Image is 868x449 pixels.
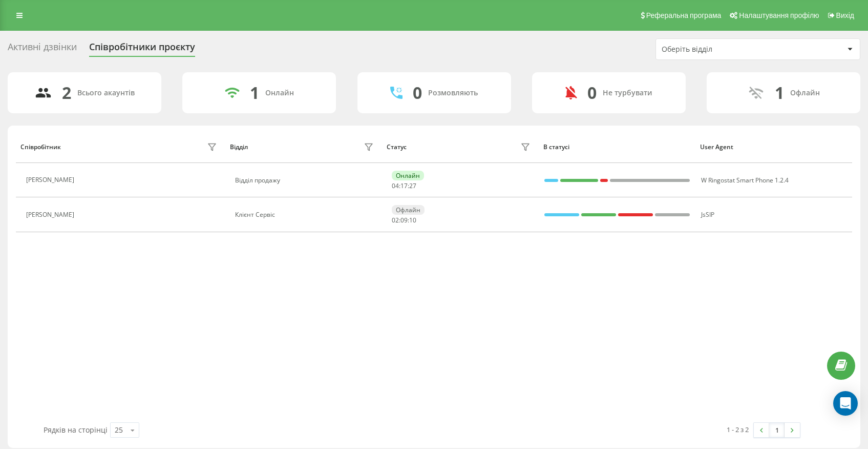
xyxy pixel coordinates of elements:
[400,181,408,190] span: 17
[392,205,425,215] div: Офлайн
[230,144,248,151] div: Відділ
[235,211,376,218] div: Клієнт Сервіс
[250,83,259,103] div: 1
[400,216,408,224] span: 09
[662,45,784,54] div: Оберіть відділ
[775,83,784,103] div: 1
[392,216,399,224] span: 02
[265,89,294,97] div: Онлайн
[409,216,416,224] span: 10
[20,144,61,151] div: Співробітник
[26,176,77,183] div: [PERSON_NAME]
[543,144,690,151] div: В статусі
[428,89,478,97] div: Розмовляють
[603,89,652,97] div: Не турбувати
[587,83,597,103] div: 0
[44,425,108,435] span: Рядків на сторінці
[77,89,135,97] div: Всього акаунтів
[8,42,77,57] div: Активні дзвінки
[646,11,722,19] span: Реферальна програма
[769,423,785,437] a: 1
[739,11,819,19] span: Налаштування профілю
[235,177,376,184] div: Відділ продажу
[701,176,789,185] span: W Ringostat Smart Phone 1.2.4
[62,83,71,103] div: 2
[700,144,847,151] div: User Agent
[392,171,424,180] div: Онлайн
[392,182,416,190] div: : :
[727,424,749,435] div: 1 - 2 з 2
[790,89,820,97] div: Офлайн
[392,217,416,224] div: : :
[387,144,407,151] div: Статус
[413,83,422,103] div: 0
[836,11,854,19] span: Вихід
[26,211,77,218] div: [PERSON_NAME]
[833,391,858,416] div: Open Intercom Messenger
[409,181,416,190] span: 27
[701,210,714,219] span: JsSIP
[89,42,195,57] div: Співробітники проєкту
[392,181,399,190] span: 04
[115,425,123,435] div: 25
